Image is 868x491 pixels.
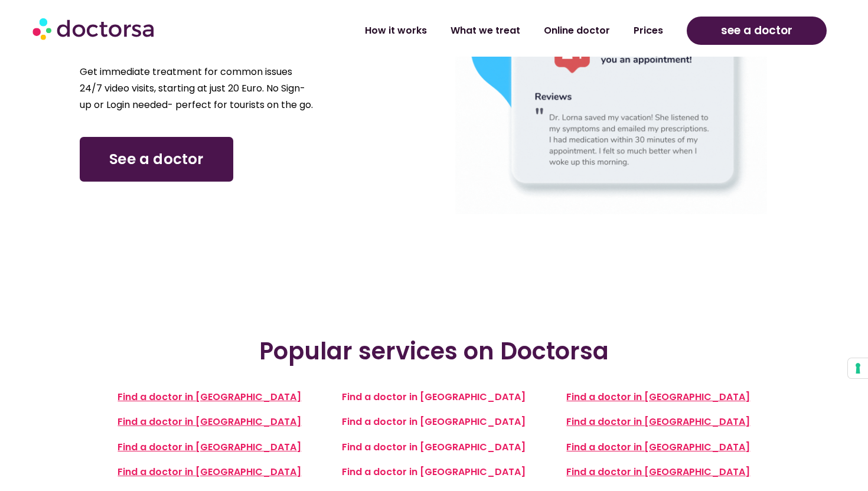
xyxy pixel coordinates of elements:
[103,337,765,365] h2: Popular services on Doctorsa
[118,415,301,428] a: Find a doctor in [GEOGRAPHIC_DATA]
[342,465,526,479] a: Find a doctor in [GEOGRAPHIC_DATA]
[622,17,675,44] a: Prices
[230,17,675,44] nav: Menu
[439,17,532,44] a: What we treat
[133,256,735,272] iframe: Customer reviews powered by Trustpilot
[342,390,526,404] a: Find a doctor in [GEOGRAPHIC_DATA]
[566,415,750,428] a: Find a doctor in [GEOGRAPHIC_DATA]
[353,17,439,44] a: How it works
[566,440,750,454] a: Find a doctor in [GEOGRAPHIC_DATA]
[566,390,750,404] a: Find a doctor in [GEOGRAPHIC_DATA]
[80,65,313,112] span: Get immediate treatment for common issues 24/7 video visits, starting at just 20 Euro. No Sign-up...
[118,465,301,479] a: Find a doctor in [GEOGRAPHIC_DATA]
[687,17,827,45] a: see a doctor
[118,390,301,404] a: Find a doctor in [GEOGRAPHIC_DATA]
[109,149,204,170] span: See a doctor
[80,137,233,182] a: See a doctor
[566,465,750,479] a: Find a doctor in [GEOGRAPHIC_DATA]
[342,440,526,454] a: Find a doctor in [GEOGRAPHIC_DATA]
[848,358,868,378] button: Your consent preferences for tracking technologies
[342,415,526,428] a: Find a doctor in [GEOGRAPHIC_DATA]
[721,21,792,40] span: see a doctor
[118,440,301,454] a: Find a doctor in [GEOGRAPHIC_DATA]
[532,17,622,44] a: Online doctor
